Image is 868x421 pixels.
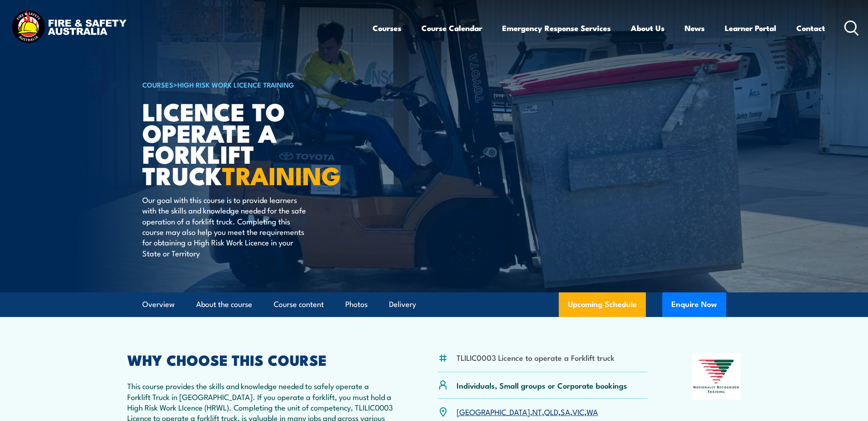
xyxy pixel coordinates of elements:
[457,406,530,417] a: [GEOGRAPHIC_DATA]
[142,292,175,317] a: Overview
[457,406,598,417] p: , , , , ,
[544,406,558,417] a: QLD
[142,79,368,90] h6: >
[196,292,252,317] a: About the course
[559,292,646,317] a: Upcoming Schedule
[725,16,776,40] a: Learner Portal
[457,380,627,390] p: Individuals, Small groups or Corporate bookings
[685,16,705,40] a: News
[142,194,309,258] p: Our goal with this course is to provide learners with the skills and knowledge needed for the saf...
[572,406,584,417] a: VIC
[177,79,294,89] a: High Risk Work Licence Training
[421,16,482,40] a: Course Calendar
[796,16,825,40] a: Contact
[457,352,614,363] li: TLILIC0003 Licence to operate a Forklift truck
[142,100,368,186] h1: Licence to operate a forklift truck
[345,292,368,317] a: Photos
[222,156,341,193] strong: TRAINING
[692,353,741,400] img: Nationally Recognised Training logo.
[274,292,324,317] a: Course content
[373,16,401,40] a: Courses
[127,353,394,366] h2: WHY CHOOSE THIS COURSE
[662,292,726,317] button: Enquire Now
[532,406,542,417] a: NT
[389,292,416,317] a: Delivery
[587,406,598,417] a: WA
[142,79,173,89] a: COURSES
[502,16,611,40] a: Emergency Response Services
[631,16,665,40] a: About Us
[561,406,570,417] a: SA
